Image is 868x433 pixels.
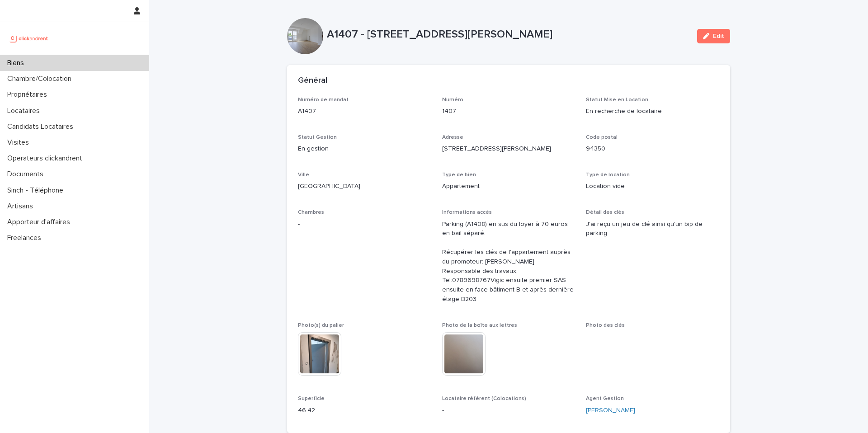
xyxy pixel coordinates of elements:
[4,138,36,147] p: Visites
[4,75,79,83] p: Chambre/Colocation
[4,186,71,195] p: Sinch - Téléphone
[298,210,324,215] span: Chambres
[298,144,431,154] p: En gestion
[697,29,730,43] button: Edit
[298,406,431,415] p: 46.42
[4,218,77,226] p: Apporteur d'affaires
[298,220,431,229] p: -
[586,172,630,178] span: Type de location
[586,97,648,103] span: Statut Mise en Location
[298,172,309,178] span: Ville
[4,234,48,242] p: Freelances
[713,33,724,39] span: Edit
[586,396,624,401] span: Agent Gestion
[442,396,526,401] span: Locataire référent (Colocations)
[586,144,719,154] p: 94350
[298,107,431,116] p: A1407
[298,323,344,328] span: Photo(s) du palier
[7,29,51,47] img: UCB0brd3T0yccxBKYDjQ
[586,323,625,328] span: Photo des clés
[442,323,517,328] span: Photo de la boîte aux lettres
[586,406,635,415] a: [PERSON_NAME]
[442,172,476,178] span: Type de bien
[442,107,576,116] p: 1407
[586,210,624,215] span: Détail des clés
[298,97,349,103] span: Numéro de mandat
[442,135,463,140] span: Adresse
[4,107,47,115] p: Locataires
[452,277,491,283] ringoverc2c-84e06f14122c: Call with Ringover
[298,76,327,86] h2: Général
[452,277,491,283] ringoverc2c-number-84e06f14122c: 0789698767
[442,210,492,215] span: Informations accès
[4,154,90,163] p: Operateurs clickandrent
[298,396,325,401] span: Superficie
[327,28,690,41] p: A1407 - [STREET_ADDRESS][PERSON_NAME]
[442,97,463,103] span: Numéro
[442,406,576,415] p: -
[4,90,54,99] p: Propriétaires
[4,122,80,131] p: Candidats Locataires
[442,221,576,302] ringover-84e06f14122c: Parking (A1408) en sus du loyer à 70 euros en bail séparé. Récupérer les clés de l'appartement au...
[586,332,719,342] p: -
[298,182,431,191] p: [GEOGRAPHIC_DATA]
[442,144,576,154] p: [STREET_ADDRESS][PERSON_NAME]
[586,135,618,140] span: Code postal
[586,107,719,116] p: En recherche de locataire
[298,135,337,140] span: Statut Gestion
[586,182,719,191] p: Location vide
[442,182,576,191] p: Appartement
[4,170,51,179] p: Documents
[4,202,40,211] p: Artisans
[586,220,719,239] p: J'ai reçu un jeu de clé ainsi qu'un bip de parking
[4,59,31,67] p: Biens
